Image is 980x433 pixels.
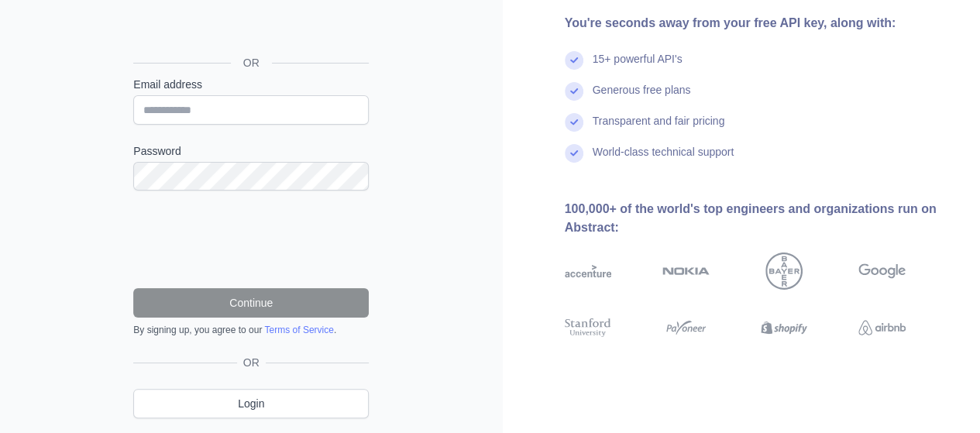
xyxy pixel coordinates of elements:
[133,324,369,336] div: By signing up, you agree to our .
[565,51,583,70] img: check mark
[565,113,583,132] img: check mark
[565,82,583,101] img: check mark
[133,288,369,318] button: Continue
[133,77,369,92] label: Email address
[264,325,333,335] a: Terms of Service
[593,82,691,113] div: Generous free plans
[565,316,612,339] img: stanford university
[133,143,369,159] label: Password
[231,55,272,70] span: OR
[133,389,369,418] a: Login
[565,14,956,33] div: You're seconds away from your free API key, along with:
[662,316,710,339] img: payoneer
[593,51,683,82] div: 15+ powerful API's
[126,11,373,45] iframe: Nút Đăng nhập bằng Google
[858,316,906,339] img: airbnb
[593,113,725,144] div: Transparent and fair pricing
[237,355,266,370] span: OR
[565,253,612,290] img: accenture
[858,253,906,290] img: google
[593,144,734,175] div: World-class technical support
[761,316,808,339] img: shopify
[565,200,956,237] div: 100,000+ of the world's top engineers and organizations run on Abstract:
[133,209,369,270] iframe: reCAPTCHA
[662,253,710,290] img: nokia
[765,253,803,290] img: bayer
[565,144,583,163] img: check mark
